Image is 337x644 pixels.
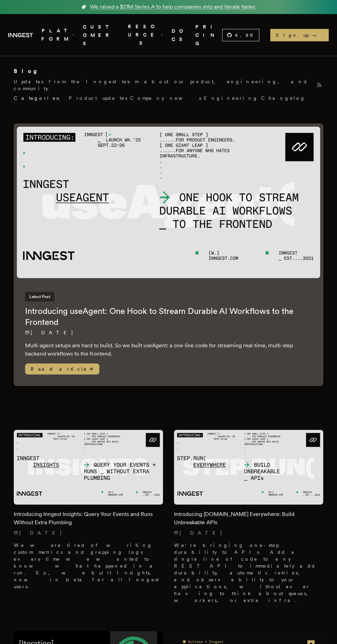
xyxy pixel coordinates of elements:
a: DOCS [172,22,187,47]
a: PRICING [195,22,222,47]
h2: Introducing useAgent: One Hook to Stream Durable AI Workflows to the Frontend [25,306,312,328]
span: Latest Post [25,292,54,302]
p: We were tired of writing custom metrics and grepping logs every time we wanted to know what happe... [14,542,163,590]
a: Engineering [204,95,258,102]
img: Featured image for Introducing Step.Run Everywhere: Build Unbreakable APIs blog post [174,430,323,504]
button: RESOURCES [126,22,163,47]
button: PLATFORM [41,22,75,47]
p: [DATE] [25,329,312,336]
span: Read article [25,363,99,374]
p: Updates from the Inngest team about our product, engineering, and community. [14,78,313,92]
span: → [312,32,323,39]
img: Featured image for Introducing Inngest Insights: Query Your Events and Runs Without Extra Plumbin... [14,430,163,504]
img: Featured image for Introducing useAgent: One Hook to Stream Durable AI Workflows to the Frontend ... [17,127,320,278]
p: Multi-agent setups are hard to build. So we built useAgent: a one-line code for streaming real-ti... [25,341,312,358]
h2: Introducing [DOMAIN_NAME] Everywhere: Build Unbreakable APIs [174,510,323,527]
h2: Introducing Inngest Insights: Query Your Events and Runs Without Extra Plumbing [14,510,163,527]
span: 4.9 K [235,32,258,39]
a: Company news [130,95,201,102]
span: Categories: [14,95,66,102]
span: We raised a $21M Series A to help companies ship and iterate faster. [90,3,256,11]
a: Latest PostIntroducing useAgent: One Hook to Stream Durable AI Workflows to the Frontend[DATE] Mu... [14,124,323,386]
a: Featured image for Introducing Step.Run Everywhere: Build Unbreakable APIs blog postIntroducing [... [174,430,323,603]
p: [DATE] [174,529,323,536]
a: Sign up [270,29,329,41]
span: PLATFORM [41,27,75,43]
a: Changelog [261,95,306,102]
a: Product updates [69,95,127,102]
p: We're bringing one-step durability to APIs. Add a single line of code to any REST API to immediat... [174,542,323,604]
a: Featured image for Introducing Inngest Insights: Query Your Events and Runs Without Extra Plumbin... [14,430,163,590]
h2: Blog [14,67,48,75]
a: CUSTOMERS [83,22,118,47]
p: [DATE] [14,529,163,536]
